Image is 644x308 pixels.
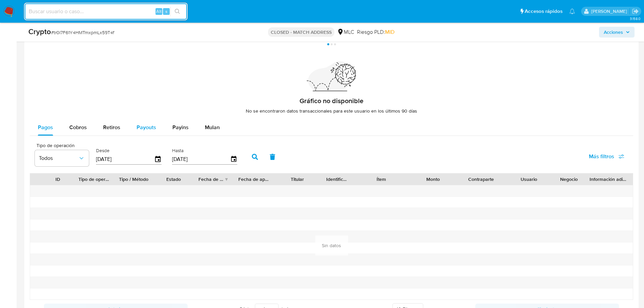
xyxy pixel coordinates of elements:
p: CLOSED - MATCH ADDRESS [268,27,334,37]
span: MID [385,28,395,36]
span: Acciones [604,27,623,38]
b: Crypto [28,26,51,37]
button: Acciones [599,27,635,38]
span: Riesgo PLD: [357,28,395,36]
p: nicolas.tyrkiel@mercadolibre.com [591,8,629,15]
a: Salir [632,8,639,15]
div: MLC [337,28,354,36]
span: Accesos rápidos [525,8,563,15]
span: Alt [156,8,162,15]
span: # tr0I7F61Y4HMTmxpmLx59T4f [51,29,114,36]
input: Buscar usuario o caso... [25,7,187,16]
span: s [165,8,167,15]
button: search-icon [170,7,184,16]
a: Notificaciones [569,8,575,14]
span: 3.158.0 [630,16,641,21]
